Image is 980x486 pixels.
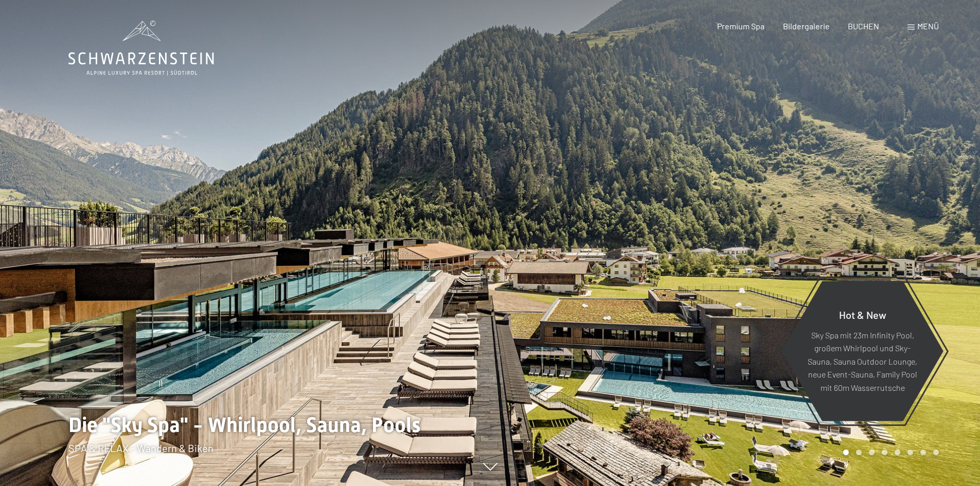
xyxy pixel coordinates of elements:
a: Hot & New Sky Spa mit 23m Infinity Pool, großem Whirlpool und Sky-Sauna, Sauna Outdoor Lounge, ne... [781,280,944,422]
a: Bildergalerie [783,21,830,31]
div: Carousel Page 7 [920,449,926,455]
a: BUCHEN [848,21,879,31]
div: Carousel Page 1 (Current Slide) [843,449,849,455]
span: Menü [917,21,939,31]
div: Carousel Page 3 [869,449,875,455]
div: Carousel Page 5 [895,449,900,455]
div: Carousel Pagination [840,449,939,455]
span: Hot & New [839,308,886,320]
div: Carousel Page 4 [882,449,887,455]
div: Carousel Page 6 [907,449,913,455]
div: Carousel Page 2 [856,449,862,455]
div: Carousel Page 8 [933,449,939,455]
a: Premium Spa [717,21,764,31]
p: Sky Spa mit 23m Infinity Pool, großem Whirlpool und Sky-Sauna, Sauna Outdoor Lounge, neue Event-S... [807,328,918,394]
